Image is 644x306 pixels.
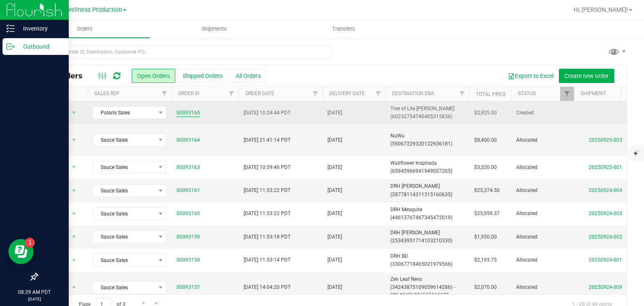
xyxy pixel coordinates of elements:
span: Allocated [516,163,569,171]
span: Zen Leaf Reno (34243875109059614286) - 92649426386553165175 [390,275,464,300]
a: Delivery Date [329,91,365,96]
span: Polaris Wellness Production [45,6,122,13]
span: Sauce Sales [93,282,156,293]
span: Transfers [321,25,366,33]
a: 00093159 [177,233,200,241]
span: Allocated [516,233,569,241]
span: Sauce Sales [93,208,156,220]
a: 20250924-002 [589,234,622,240]
span: Sauce Sales [93,231,156,243]
span: select [69,107,79,119]
a: Order Date [245,91,274,96]
span: [DATE] 10:59:46 PDT [244,163,291,171]
span: [DATE] [327,109,342,117]
button: All Orders [230,69,266,83]
span: [DATE] [327,136,342,144]
a: 00093157 [177,283,200,291]
a: 00093160 [177,210,200,218]
a: Filter [158,87,171,101]
a: Orders [20,20,150,38]
a: Filter [225,87,239,101]
span: Tree of Life [PERSON_NAME] (60232754740405315836) [390,105,464,121]
span: $1,950.00 [474,233,497,241]
inline-svg: Outbound [6,42,15,51]
span: NuWu (59067229320122936181) [390,132,464,148]
a: 00093158 [177,256,200,264]
a: Transfers [279,20,408,38]
span: select [69,282,79,293]
span: select [69,231,79,243]
input: Search Order ID, Destination, Customer PO... [37,46,332,58]
span: Sauce Sales [93,161,156,173]
a: Shipment [581,91,606,96]
button: Export to Excel [503,69,559,83]
span: Hi, [PERSON_NAME]! [574,6,628,13]
a: Filter [371,87,385,101]
p: 08:29 AM PDT [4,288,65,296]
a: 20250924-009 [589,284,622,290]
a: 00093164 [177,136,200,144]
span: [DATE] 21:41:14 PDT [244,136,291,144]
span: Allocated [516,136,569,144]
span: Allocated [516,187,569,194]
a: 00093163 [177,163,200,171]
span: [DATE] [327,210,342,218]
a: Status [518,91,536,96]
a: Order ID [178,91,200,96]
span: select [69,208,79,220]
p: [DATE] [4,296,65,302]
span: [DATE] [327,283,342,291]
span: [DATE] 10:24:44 PDT [244,109,291,117]
span: $2,070.00 [474,283,497,291]
span: Orders [65,25,104,33]
span: Shipments [190,25,238,33]
span: Create new order [564,73,609,79]
span: [DATE] [327,187,342,194]
span: $25,374.50 [474,187,500,194]
p: Outbound [15,41,65,52]
a: 20250924-001 [589,257,622,263]
a: Total Price [476,91,506,97]
span: Allocated [516,210,569,218]
span: $2,193.75 [474,256,497,264]
a: Destination DBA [392,91,434,96]
iframe: Resource center unread badge [25,238,35,248]
span: DRH BD (33067718465021979566) [390,252,464,268]
a: Shipments [150,20,279,38]
span: [DATE] 14:04:20 PDT [244,283,291,291]
span: Allocated [516,283,569,291]
a: Filter [309,87,322,101]
span: select [69,134,79,146]
span: Created [516,109,569,117]
button: Shipped Orders [177,69,228,83]
span: $2,925.00 [474,109,497,117]
p: Inventory [15,23,65,34]
a: 00093165 [177,109,200,117]
a: Sales Rep [94,91,119,96]
span: DRH [PERSON_NAME] (25343951714103210330) [390,229,464,245]
a: 20250925-001 [589,164,622,170]
span: [DATE] [327,233,342,241]
span: select [69,254,79,266]
iframe: Resource center [8,239,34,264]
span: Allocated [516,256,569,264]
span: Wallflower Inspirada (65945966941949057205) [390,159,464,175]
span: select [69,161,79,173]
span: Sauce Sales [93,134,156,146]
span: select [69,185,79,197]
button: Open Orders [132,69,175,83]
a: 00093161 [177,187,200,194]
span: [DATE] 11:53:22 PDT [244,210,291,218]
span: [DATE] [327,163,342,171]
span: Polaris Sales [93,107,156,119]
a: Filter [455,87,469,101]
span: [DATE] 11:53:22 PDT [244,187,291,194]
span: Sauce Sales [93,185,156,197]
span: $25,959.37 [474,210,500,218]
span: DRH Mesquite (44613767467345472019) [390,206,464,222]
inline-svg: Inventory [6,24,15,33]
span: DRH [PERSON_NAME] (28778114311315160635) [390,182,464,198]
span: Sauce Sales [93,254,156,266]
span: $3,520.00 [474,163,497,171]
